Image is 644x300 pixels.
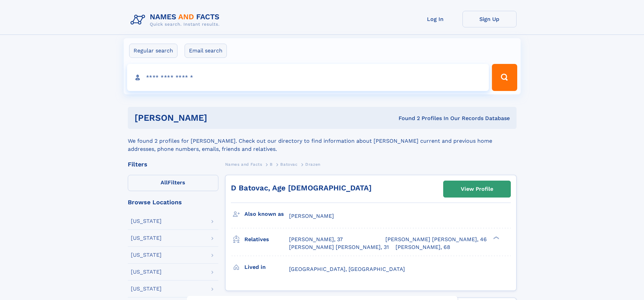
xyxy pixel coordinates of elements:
div: View Profile [461,181,493,197]
span: [GEOGRAPHIC_DATA], [GEOGRAPHIC_DATA] [289,266,405,272]
div: [US_STATE] [131,269,162,275]
a: View Profile [444,181,510,197]
a: B [270,160,273,168]
div: ❯ [492,236,500,240]
a: D Batovac, Age [DEMOGRAPHIC_DATA] [231,184,372,192]
span: [PERSON_NAME] [289,213,334,219]
button: Search Button [492,64,517,91]
img: Logo Names and Facts [128,11,225,29]
a: [PERSON_NAME] [PERSON_NAME], 31 [289,244,389,251]
a: [PERSON_NAME], 37 [289,236,343,243]
a: Log In [408,11,462,27]
label: Email search [185,44,227,58]
div: We found 2 profiles for [PERSON_NAME]. Check out our directory to find information about [PERSON_... [128,129,517,153]
a: Sign Up [462,11,517,27]
h1: [PERSON_NAME] [135,114,303,122]
label: Regular search [129,44,177,58]
span: All [161,179,168,186]
input: search input [127,64,489,91]
label: Filters [128,175,218,191]
span: Drazen [305,162,320,167]
span: B [270,162,273,167]
div: [US_STATE] [131,235,162,241]
a: Names and Facts [225,160,262,168]
div: [US_STATE] [131,218,162,224]
a: [PERSON_NAME], 68 [396,244,450,251]
div: Browse Locations [128,199,218,205]
a: Batovac [280,160,297,168]
div: Filters [128,161,218,167]
div: Found 2 Profiles In Our Records Database [303,115,510,122]
h3: Relatives [244,234,289,245]
h3: Also known as [244,208,289,220]
h3: Lived in [244,261,289,273]
span: Batovac [280,162,297,167]
div: [US_STATE] [131,286,162,292]
a: [PERSON_NAME] [PERSON_NAME], 46 [385,236,487,243]
div: [US_STATE] [131,252,162,258]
